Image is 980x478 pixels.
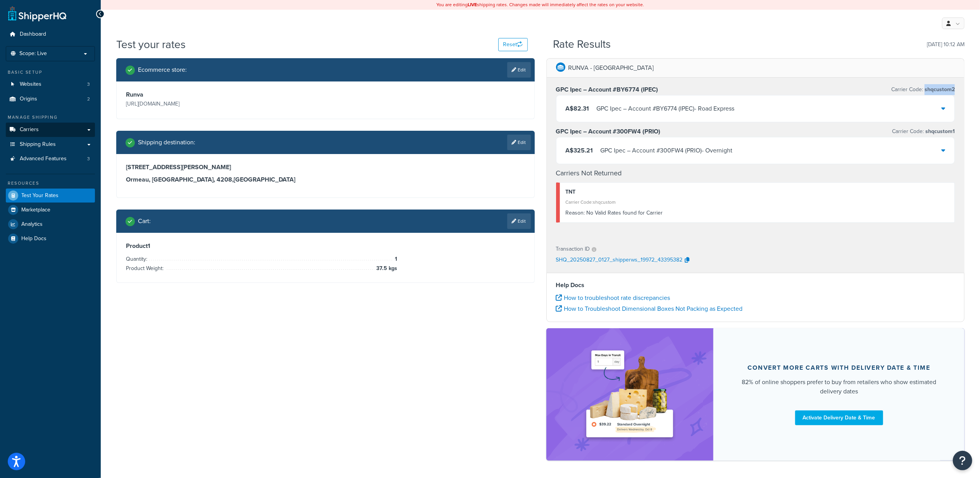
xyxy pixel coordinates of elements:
[20,81,41,88] span: Websites
[87,96,90,102] span: 2
[20,126,39,133] span: Carriers
[126,91,324,99] h3: Runva
[20,31,46,38] span: Dashboard
[393,255,397,264] span: 1
[6,114,95,121] div: Manage Shipping
[21,192,59,199] span: Test Your Rates
[507,135,531,150] a: Edit
[138,218,151,225] h2: Cart :
[126,242,525,250] h3: Product 1
[87,156,90,162] span: 3
[556,304,743,313] a: How to Troubleshoot Dimensional Boxes Not Packing as Expected
[556,293,670,302] a: How to troubleshoot rate discrepancies
[556,128,661,135] h3: GPC Ipec – Account #300FW4 (PRIO)
[566,146,593,155] span: A$325.21
[126,176,525,184] h3: Ormeau, [GEOGRAPHIC_DATA], 4208 , [GEOGRAPHIC_DATA]
[6,123,95,137] a: Carriers
[19,50,47,57] span: Scope: Live
[6,27,95,42] a: Dashboard
[507,213,531,229] a: Edit
[6,232,95,246] a: Help Docs
[566,209,585,217] span: Reason:
[21,207,50,213] span: Marketplace
[556,244,590,255] p: Transaction ID
[6,203,95,217] a: Marketplace
[732,378,946,396] div: 82% of online shoppers prefer to buy from retailers who show estimated delivery dates
[556,86,658,94] h3: GPC Ipec – Account #BY6774 (IPEC)
[891,84,955,95] p: Carrier Code:
[553,38,611,50] h2: Rate Results
[795,410,883,425] a: Activate Delivery Date & Time
[21,236,47,242] span: Help Docs
[566,104,589,113] span: A$82.31
[6,77,95,92] li: Websites
[556,281,955,290] h4: Help Docs
[923,85,955,94] span: shqcustom2
[892,126,955,137] p: Carrier Code:
[748,364,930,372] div: Convert more carts with delivery date & time
[138,139,195,146] h2: Shipping destination :
[126,99,324,109] p: [URL][DOMAIN_NAME]
[556,255,683,266] p: SHQ_20250827_0127_shipperws_19972_43395382
[116,37,186,52] h1: Test your rates
[6,217,95,231] a: Analytics
[6,189,95,203] a: Test Your Rates
[20,96,37,102] span: Origins
[924,127,955,135] span: shqcustom1
[6,152,95,166] a: Advanced Features3
[597,103,735,114] div: GPC Ipec – Account #BY6774 (IPEC) - Road Express
[126,264,165,272] span: Product Weight:
[6,69,95,76] div: Basic Setup
[566,187,949,197] div: TNT
[21,221,43,228] span: Analytics
[126,255,149,263] span: Quantity:
[566,208,949,218] div: No Valid Rates found for Carrier
[6,77,95,92] a: Websites3
[374,264,397,273] span: 37.5 kgs
[953,451,972,470] button: Open Resource Center
[468,1,477,8] b: LIVE
[138,66,187,73] h2: Ecommerce store :
[566,197,949,208] div: Carrier Code: shqcustom
[568,62,654,73] p: RUNVA - [GEOGRAPHIC_DATA]
[6,137,95,152] a: Shipping Rules
[556,168,955,178] h4: Carriers Not Returned
[20,156,67,162] span: Advanced Features
[6,180,95,187] div: Resources
[6,92,95,106] li: Origins
[126,163,525,171] h3: [STREET_ADDRESS][PERSON_NAME]
[581,340,678,449] img: feature-image-ddt-36eae7f7280da8017bfb280eaccd9c446f90b1fe08728e4019434db127062ab4.png
[87,81,90,88] span: 3
[498,38,528,51] button: Reset
[6,152,95,166] li: Advanced Features
[927,39,964,50] p: [DATE] 10:12 AM
[601,145,733,156] div: GPC Ipec – Account #300FW4 (PRIO) - Overnight
[20,141,56,148] span: Shipping Rules
[507,62,531,78] a: Edit
[6,92,95,106] a: Origins2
